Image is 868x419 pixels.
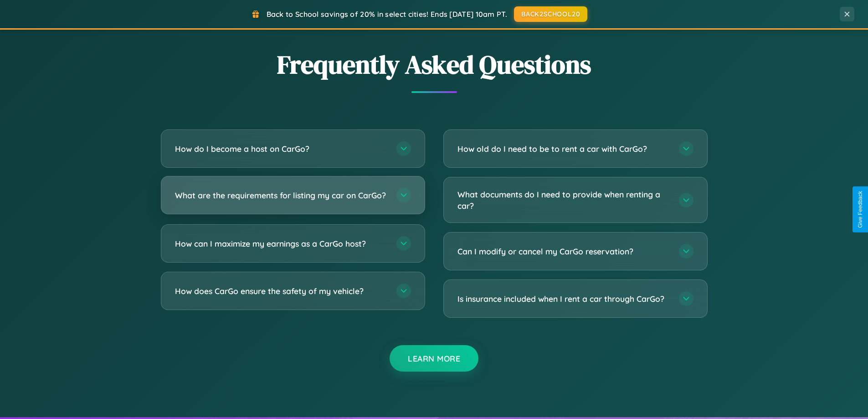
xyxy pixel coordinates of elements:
[175,143,387,155] h3: How do I become a host on CarGo?
[267,10,507,19] span: Back to School savings of 20% in select cities! Ends [DATE] 10am PT.
[457,246,670,257] h3: Can I modify or cancel my CarGo reservation?
[457,293,670,305] h3: Is insurance included when I rent a car through CarGo?
[857,191,863,228] div: Give Feedback
[457,189,670,211] h3: What documents do I need to provide when renting a car?
[175,285,387,297] h3: How does CarGo ensure the safety of my vehicle?
[514,6,587,22] button: BACK2SCHOOL20
[390,345,478,372] button: Learn More
[161,47,708,82] h2: Frequently Asked Questions
[175,238,387,249] h3: How can I maximize my earnings as a CarGo host?
[457,143,670,155] h3: How old do I need to be to rent a car with CarGo?
[175,190,387,201] h3: What are the requirements for listing my car on CarGo?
